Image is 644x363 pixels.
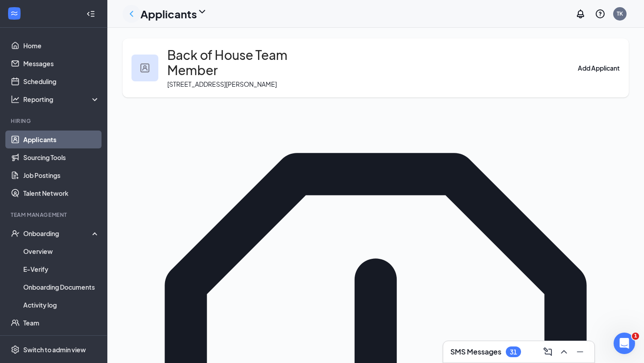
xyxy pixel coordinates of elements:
[541,345,555,359] button: ComposeMessage
[23,37,100,55] a: Home
[23,345,86,354] div: Switch to admin view
[11,229,20,238] svg: UserCheck
[11,117,98,125] div: Hiring
[23,95,100,104] div: Reporting
[23,55,100,72] a: Messages
[11,211,98,219] div: Team Management
[575,8,586,19] svg: Notifications
[140,6,197,21] h1: Applicants
[23,332,100,350] a: Documents
[11,95,20,104] svg: Analysis
[23,229,92,238] div: Onboarding
[197,6,208,17] svg: ChevronDown
[23,184,100,202] a: Talent Network
[23,166,100,184] a: Job Postings
[126,8,137,19] svg: ChevronLeft
[575,346,585,357] svg: Minimize
[10,9,19,18] svg: WorkstreamLogo
[167,47,325,78] h3: Back of House Team Member
[11,345,20,354] svg: Settings
[617,10,623,17] div: TK
[595,8,606,19] svg: QuestionInfo
[632,333,639,340] span: 1
[23,314,100,332] a: Team
[450,347,501,357] h3: SMS Messages
[578,63,620,73] button: Add Applicant
[86,9,95,18] svg: Collapse
[23,242,100,260] a: Overview
[559,346,569,357] svg: ChevronUp
[167,80,277,88] span: [STREET_ADDRESS][PERSON_NAME]
[23,72,100,90] a: Scheduling
[140,63,149,72] img: user icon
[23,296,100,314] a: Activity log
[23,131,100,148] a: Applicants
[23,278,100,296] a: Onboarding Documents
[542,346,553,357] svg: ComposeMessage
[573,345,587,359] button: Minimize
[510,348,517,356] div: 31
[23,148,100,166] a: Sourcing Tools
[23,260,100,278] a: E-Verify
[557,345,571,359] button: ChevronUp
[614,333,635,354] iframe: Intercom live chat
